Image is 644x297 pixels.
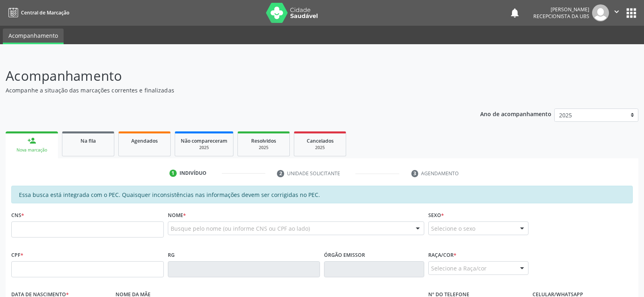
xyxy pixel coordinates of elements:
[624,6,638,20] button: apps
[431,264,487,272] span: Selecione a Raça/cor
[251,137,276,144] span: Resolvidos
[609,4,624,21] button: 
[428,209,444,221] label: Sexo
[131,137,158,144] span: Agendados
[180,170,206,177] div: Indivíduo
[11,186,633,203] div: Essa busca está integrada com o PEC. Quaisquer inconsistências nas informações devem ser corrigid...
[171,224,310,233] span: Busque pelo nome (ou informe CNS ou CPF ao lado)
[592,4,609,21] img: img
[181,137,227,144] span: Não compareceram
[21,9,69,16] span: Central de Marcação
[168,209,186,221] label: Nome
[27,136,36,145] div: person_add
[431,224,475,233] span: Selecione o sexo
[6,66,448,86] p: Acompanhamento
[6,86,448,94] p: Acompanhe a situação das marcações correntes e finalizadas
[80,137,96,144] span: Na fila
[11,147,52,153] div: Nova marcação
[181,145,227,151] div: 2025
[533,6,589,13] div: [PERSON_NAME]
[480,109,551,119] p: Ano de acompanhamento
[533,13,589,20] span: Recepcionista da UBS
[11,249,23,261] label: CPF
[612,7,621,16] i: 
[169,170,177,177] div: 1
[11,209,24,221] label: CNS
[428,249,456,261] label: Raça/cor
[324,249,365,261] label: Órgão emissor
[168,249,175,261] label: RG
[509,7,520,18] button: notifications
[244,145,284,151] div: 2025
[300,145,340,151] div: 2025
[307,137,334,144] span: Cancelados
[3,29,64,44] a: Acompanhamento
[6,6,69,19] a: Central de Marcação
